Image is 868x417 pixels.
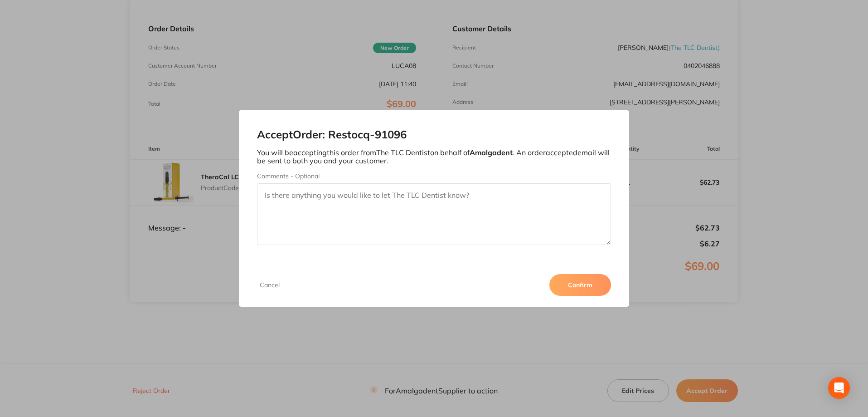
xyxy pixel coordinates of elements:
div: Open Intercom Messenger [828,377,850,399]
button: Confirm [549,274,611,296]
p: You will be accepting this order from The TLC Dentist on behalf of . An order accepted email will... [257,148,611,165]
button: Cancel [257,281,282,289]
label: Comments - Optional [257,172,611,180]
h2: Accept Order: Restocq- 91096 [257,128,611,141]
b: Amalgadent [470,148,513,157]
